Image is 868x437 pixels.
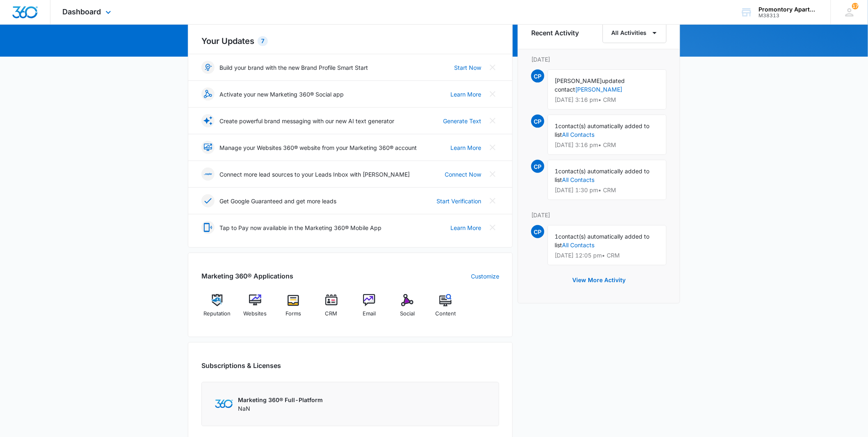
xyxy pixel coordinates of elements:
a: Start Verification [436,197,481,205]
div: account id [759,13,819,18]
a: Content [430,294,461,324]
span: contact(s) automatically added to list [555,168,649,183]
h2: Subscriptions & Licenses [201,361,281,370]
p: [DATE] [531,211,667,219]
button: Close [486,168,499,181]
p: Marketing 360® Full-Platform [238,396,323,404]
button: Close [486,61,499,74]
span: contact(s) automatically added to list [555,233,649,248]
div: notifications count [852,3,859,9]
div: 7 [258,36,268,46]
a: Forms [278,294,309,324]
a: Connect Now [445,170,481,179]
span: Content [435,310,456,318]
a: Social [392,294,423,324]
span: [PERSON_NAME] [555,77,602,84]
button: View More Activity [564,270,634,290]
button: Close [486,221,499,234]
a: Start Now [454,63,481,72]
a: All Contacts [562,176,594,183]
a: Learn More [450,90,481,99]
p: [DATE] 12:05 pm • CRM [555,253,660,258]
p: Get Google Guaranteed and get more leads [219,197,336,205]
a: Reputation [201,294,233,324]
button: Close [486,141,499,154]
span: Social [400,310,415,318]
h2: Your Updates [201,35,499,47]
span: 1 [555,233,558,240]
span: CP [531,160,544,173]
span: Websites [244,310,267,318]
h2: Marketing 360® Applications [201,271,293,281]
button: Close [486,114,499,127]
button: Close [486,194,499,207]
a: Generate Text [443,117,481,125]
p: Activate your new Marketing 360® Social app [219,90,344,99]
p: Connect more lead sources to your Leads Inbox with [PERSON_NAME] [219,170,410,179]
div: account name [759,6,819,13]
p: Build your brand with the new Brand Profile Smart Start [219,63,368,72]
p: [DATE] 1:30 pm • CRM [555,187,660,193]
a: CRM [315,294,347,324]
h6: Recent Activity [531,28,579,38]
a: Websites [240,294,271,324]
button: All Activities [603,23,667,43]
span: CP [531,69,544,83]
span: Dashboard [63,7,101,16]
a: All Contacts [562,241,594,248]
span: 17 [852,3,859,9]
span: CRM [325,310,338,318]
div: NaN [238,396,323,413]
button: Close [486,87,499,101]
span: Email [363,310,376,318]
span: 1 [555,122,558,129]
p: [DATE] [531,55,667,64]
img: Marketing 360 Logo [215,400,233,408]
a: Learn More [450,143,481,152]
p: Manage your Websites 360® website from your Marketing 360® account [219,143,417,152]
span: CP [531,115,544,128]
span: Reputation [203,310,231,318]
span: Forms [286,310,301,318]
a: Learn More [450,223,481,232]
span: 1 [555,168,558,175]
a: Email [354,294,385,324]
span: contact(s) automatically added to list [555,122,649,138]
p: [DATE] 3:16 pm • CRM [555,142,660,148]
a: [PERSON_NAME] [575,86,622,93]
span: CP [531,225,544,238]
p: Tap to Pay now available in the Marketing 360® Mobile App [219,223,381,232]
p: [DATE] 3:16 pm • CRM [555,97,660,103]
a: Customize [471,272,499,281]
p: Create powerful brand messaging with our new AI text generator [219,117,394,125]
a: All Contacts [562,131,594,138]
